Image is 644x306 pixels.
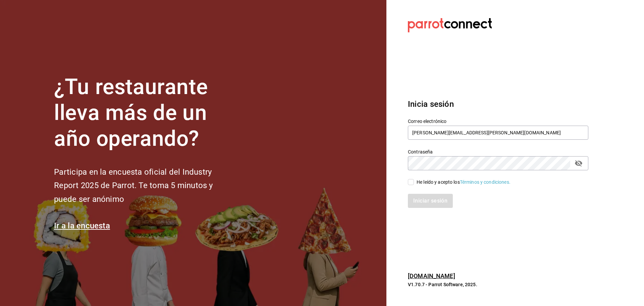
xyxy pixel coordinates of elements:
[54,221,110,230] a: Ir a la encuesta
[408,272,455,279] a: [DOMAIN_NAME]
[408,149,588,154] label: Contraseña
[573,158,584,169] button: passwordField
[408,119,588,124] label: Correo electrónico
[408,281,588,288] p: V1.70.7 - Parrot Software, 2025.
[54,74,235,151] h1: ¿Tu restaurante lleva más de un año operando?
[460,179,511,185] a: Términos y condiciones.
[408,126,588,140] input: Ingresa tu correo electrónico
[417,179,511,186] div: He leído y acepto los
[54,165,235,206] h2: Participa en la encuesta oficial del Industry Report 2025 de Parrot. Te toma 5 minutos y puede se...
[408,98,588,110] h3: Inicia sesión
